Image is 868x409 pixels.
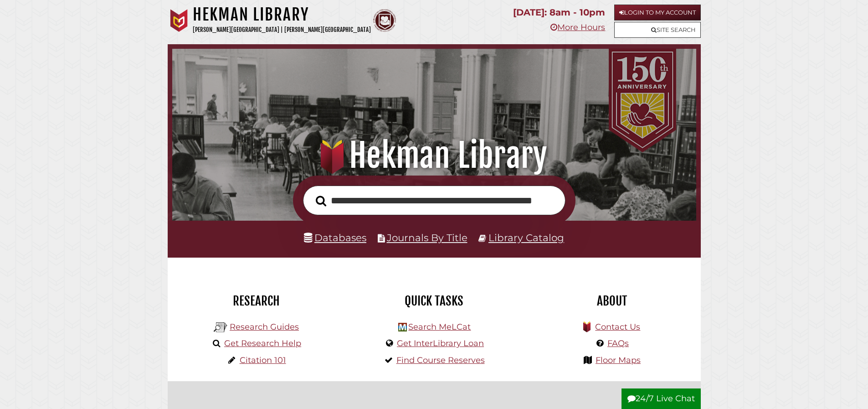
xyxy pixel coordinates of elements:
h1: Hekman Library [193,5,371,25]
a: FAQs [607,338,629,348]
a: Find Course Reserves [396,355,485,365]
a: Research Guides [230,322,299,332]
a: Get InterLibrary Loan [397,338,484,348]
h2: Quick Tasks [352,293,516,309]
a: Login to My Account [614,5,701,21]
a: Citation 101 [240,355,286,365]
p: [PERSON_NAME][GEOGRAPHIC_DATA] | [PERSON_NAME][GEOGRAPHIC_DATA] [193,25,371,35]
a: Contact Us [595,322,640,332]
h2: About [530,293,694,309]
img: Hekman Library Logo [214,321,227,334]
a: Journals By Title [387,232,467,243]
a: Databases [304,232,366,243]
img: Calvin University [168,9,190,32]
p: [DATE]: 8am - 10pm [513,5,605,21]
h1: Hekman Library [185,135,683,176]
a: Floor Maps [596,355,641,365]
h2: Research [175,293,339,309]
button: Search [311,193,331,209]
a: Search MeLCat [408,322,471,332]
a: Get Research Help [224,338,301,348]
img: Hekman Library Logo [398,323,407,331]
a: Site Search [614,22,701,38]
a: Library Catalog [488,232,564,243]
img: Calvin Theological Seminary [373,9,396,32]
a: More Hours [550,22,605,32]
i: Search [316,195,326,207]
